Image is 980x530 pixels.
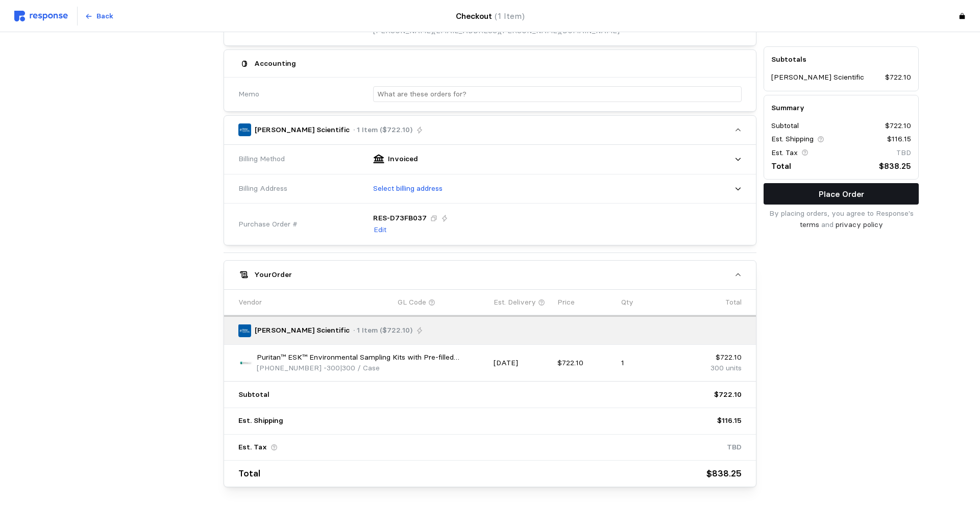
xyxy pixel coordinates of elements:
p: · 1 Item ($722.10) [353,124,412,136]
h5: Accounting [254,58,296,69]
p: $722.10 [885,72,911,84]
p: $838.25 [879,160,911,172]
p: Est. Tax [238,442,267,453]
p: $722.10 [557,358,614,369]
p: Subtotal [238,389,269,400]
button: Place Order [764,183,919,205]
span: Billing Method [238,154,285,165]
p: $722.10 [885,120,911,132]
input: What are these orders for? [377,87,738,102]
p: By placing orders, you agree to Response's and [764,208,919,230]
p: 300 units [685,363,742,374]
span: Purchase Order # [238,219,298,230]
p: · 1 Item ($722.10) [353,325,412,336]
p: Est. Shipping [238,415,283,426]
p: Invoiced [388,154,418,165]
p: Select billing address [373,183,443,194]
p: TBD [727,442,742,453]
p: Qty [621,297,633,308]
span: Memo [238,89,259,100]
p: $722.10 [714,389,742,400]
img: F132987~p.eps-250.jpg [238,356,253,370]
button: [PERSON_NAME] Scientific· 1 Item ($722.10) [224,116,756,144]
p: Est. Shipping [771,134,814,145]
p: Edit [374,224,386,236]
p: [PERSON_NAME] Scientific [255,325,350,336]
p: Total [771,160,791,172]
button: YourOrder [224,261,756,289]
p: 1 [621,358,678,369]
span: Billing Address [238,183,287,194]
p: Total [238,466,260,481]
a: privacy policy [836,220,883,229]
p: Est. Delivery [494,297,536,308]
p: $116.15 [717,415,742,426]
p: Vendor [238,297,262,308]
p: GL Code [398,297,426,308]
span: | 300 / Case [340,363,380,372]
p: Place Order [819,188,864,200]
a: terms [800,220,819,229]
p: TBD [896,147,911,159]
p: $722.10 [685,352,742,363]
p: [PERSON_NAME] Scientific [255,124,350,136]
p: Subtotal [771,120,799,132]
h5: Subtotals [771,54,911,65]
img: svg%3e [14,11,68,21]
p: $838.25 [706,466,742,481]
div: [PERSON_NAME] Scientific· 1 Item ($722.10) [224,145,756,245]
p: [PERSON_NAME] Scientific [771,72,864,84]
p: Back [96,11,113,22]
p: Puritan™ ESK™ Environmental Sampling Kits with Pre-filled [PERSON_NAME] Solution [257,352,486,363]
p: [DATE] [494,358,550,369]
h5: Your Order [254,269,292,280]
span: (1 Item) [495,11,525,21]
p: $116.15 [887,134,911,145]
p: Est. Tax [771,147,798,159]
div: YourOrder [224,289,756,487]
p: Total [725,297,742,308]
span: [PHONE_NUMBER] -300 [257,363,340,372]
p: Price [557,297,575,308]
button: Edit [373,224,387,236]
p: RES-D73FB037 [373,213,427,224]
h4: Checkout [456,10,525,22]
button: Back [79,7,119,26]
h5: Summary [771,103,911,113]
